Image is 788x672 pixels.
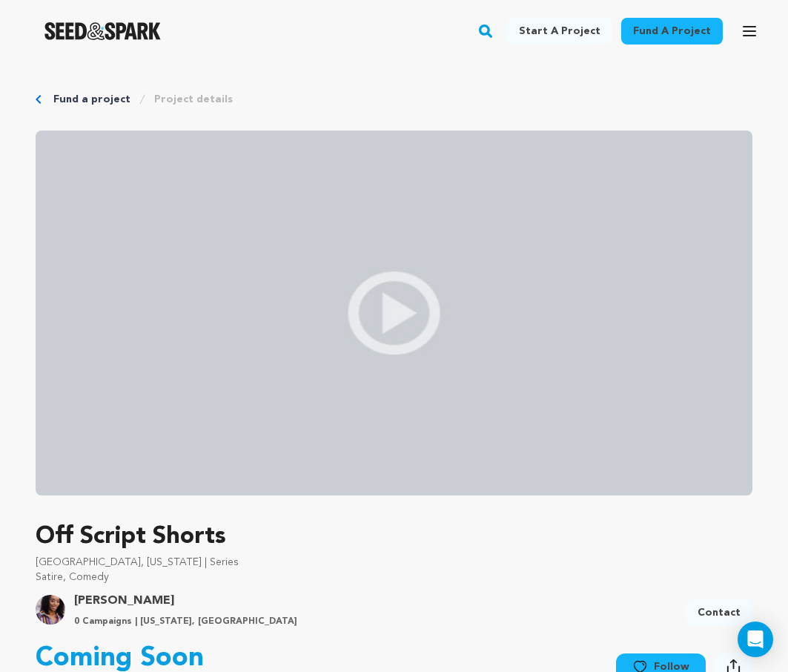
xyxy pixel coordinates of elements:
p: Off Script Shorts [36,519,752,555]
img: video_placeholder.jpg [36,131,752,495]
p: 0 Campaigns | [US_STATE], [GEOGRAPHIC_DATA] [74,616,297,627]
div: Breadcrumb [36,92,752,107]
a: Fund a project [621,18,723,45]
a: Contact [686,599,752,626]
img: Seed&Spark Logo Dark Mode [44,22,161,40]
p: Satire, Comedy [36,570,752,584]
a: Seed&Spark Homepage [44,22,161,40]
img: a6506298b9916e35.png [36,595,65,625]
a: Start a project [507,18,612,45]
a: Fund a project [53,92,130,107]
div: Open Intercom Messenger [738,622,773,657]
a: Project details [154,92,233,107]
p: [GEOGRAPHIC_DATA], [US_STATE] | Series [36,555,752,570]
a: Goto Latonia Phipps profile [74,592,297,610]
